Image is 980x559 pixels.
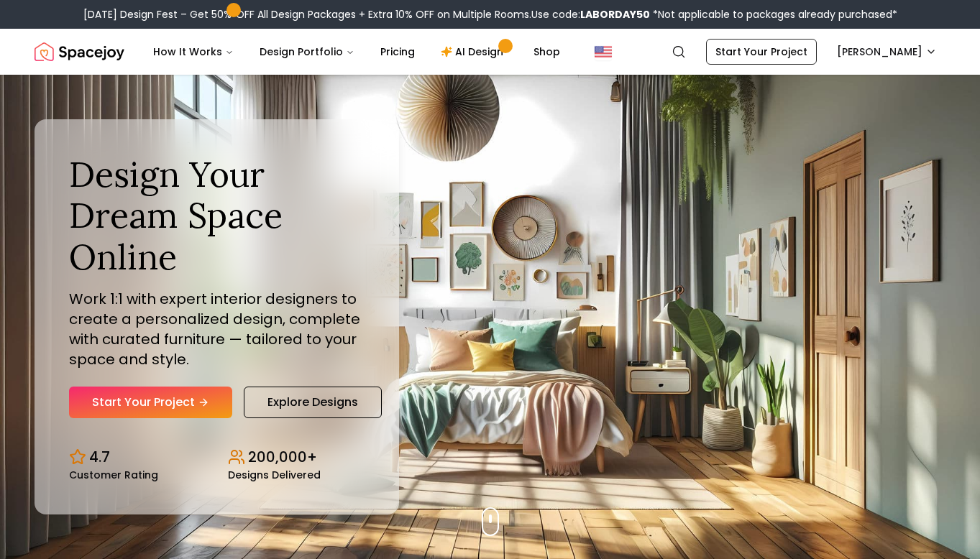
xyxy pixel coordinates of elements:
[83,7,897,22] div: [DATE] Design Fest – Get 50% OFF All Design Packages + Extra 10% OFF on Multiple Rooms.
[69,435,365,480] div: Design stats
[228,470,321,480] small: Designs Delivered
[35,29,945,75] nav: Global
[650,7,897,22] span: *Not applicable to packages already purchased*
[69,470,158,480] small: Customer Rating
[369,37,426,66] a: Pricing
[828,39,945,65] button: [PERSON_NAME]
[531,7,650,22] span: Use code:
[248,37,366,66] button: Design Portfolio
[522,37,572,66] a: Shop
[706,39,817,65] a: Start Your Project
[244,387,382,418] a: Explore Designs
[35,37,124,66] a: Spacejoy
[429,37,519,66] a: AI Design
[69,289,365,369] p: Work 1:1 with expert interior designers to create a personalized design, complete with curated fu...
[595,43,612,60] img: United States
[580,7,650,22] b: LABORDAY50
[142,37,245,66] button: How It Works
[142,37,572,66] nav: Main
[69,387,232,418] a: Start Your Project
[69,154,365,278] h1: Design Your Dream Space Online
[89,447,110,467] p: 4.7
[35,37,124,66] img: Spacejoy Logo
[248,447,317,467] p: 200,000+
